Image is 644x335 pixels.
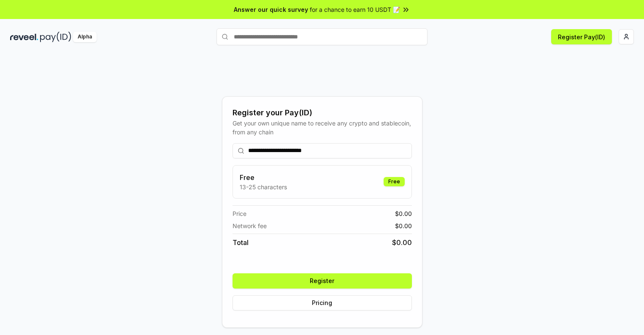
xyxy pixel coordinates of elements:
[234,5,308,14] span: Answer our quick survey
[395,221,412,230] span: $ 0.00
[240,172,287,182] h3: Free
[233,295,412,310] button: Pricing
[233,221,267,230] span: Network fee
[240,182,287,191] p: 13-25 characters
[40,32,71,42] img: pay_id
[233,209,246,218] span: Price
[233,119,412,136] div: Get your own unique name to receive any crypto and stablecoin, from any chain
[233,107,412,119] div: Register your Pay(ID)
[551,29,612,44] button: Register Pay(ID)
[392,237,412,248] span: $ 0.00
[395,209,412,218] span: $ 0.00
[73,32,97,42] div: Alpha
[10,32,38,42] img: reveel_dark
[384,177,405,186] div: Free
[233,237,249,248] span: Total
[310,5,400,14] span: for a chance to earn 10 USDT 📝
[233,273,412,289] button: Register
